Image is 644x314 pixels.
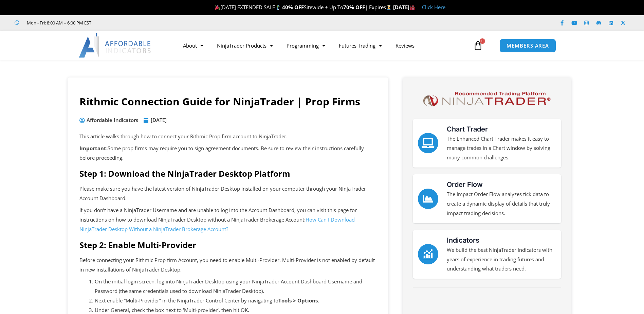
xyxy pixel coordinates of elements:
[418,133,438,153] a: Chart Trader
[79,256,376,275] p: Before connecting your Rithmic Prop firm Account, you need to enable Multi-Provider. Multi-Provid...
[410,5,415,10] img: 🏭
[507,43,549,48] span: MEMBERS AREA
[101,19,203,26] iframe: Customer reviews powered by Trustpilot
[447,245,556,274] p: We build the best NinjaTrader indicators with years of experience in trading futures and understa...
[447,125,488,133] a: Chart Trader
[79,206,376,234] p: If you don’t have a NinjaTrader Username and are unable to log into the Account Dashboard, you ca...
[79,184,376,203] p: Please make sure you have the latest version of NinjaTrader Desktop installed on your computer th...
[25,19,91,27] span: Mon - Fri: 8:00 AM – 6:00 PM EST
[447,236,479,244] a: Indicators
[79,144,376,163] p: Some prop firms may require you to sign agreement documents. Be sure to review their instructions...
[210,38,280,53] a: NinjaTrader Products
[418,244,438,264] a: Indicators
[79,216,355,232] a: How Can I Download NinjaTrader Desktop Without a NinjaTrader Brokerage Account?
[79,240,376,250] h2: Step 2: Enable Multi-Provider
[343,4,365,11] strong: 70% OFF
[332,38,389,53] a: Futures Trading
[176,38,210,53] a: About
[480,38,485,44] span: 0
[418,189,438,209] a: Order Flow
[79,132,376,141] p: This article walks through how to connect your Rithmic Prop firm account to NinjaTrader.
[95,296,376,306] li: Next enable “Multi-Provider” in the NinjaTrader Control Center by navigating to .
[282,4,304,11] strong: 40% OFF
[278,297,318,304] strong: Tools > Options
[215,5,220,10] img: 🎉
[79,94,376,109] h1: Rithmic Connection Guide for NinjaTrader | Prop Firms
[79,168,376,179] h2: Step 1: Download the NinjaTrader Desktop Platform
[275,5,280,10] img: 🏌️‍♂️
[393,4,415,11] strong: [DATE]
[422,4,445,11] a: Click Here
[213,4,393,11] span: [DATE] EXTENDED SALE Sitewide + Up To | Expires
[463,36,493,55] a: 0
[389,38,421,53] a: Reviews
[280,38,332,53] a: Programming
[176,38,472,53] nav: Menu
[151,117,167,123] time: [DATE]
[85,116,138,125] span: Affordable Indicators
[447,190,556,218] p: The Impact Order Flow analyzes tick data to create a dynamic display of details that truly impact...
[79,145,108,152] strong: Important:
[95,277,376,296] li: On the initial login screen, log into NinjaTrader Desktop using your NinjaTrader Account Dashboar...
[79,33,152,58] img: LogoAI | Affordable Indicators – NinjaTrader
[447,180,483,189] a: Order Flow
[447,134,556,163] p: The Enhanced Chart Trader makes it easy to manage trades in a Chart window by solving many common...
[499,39,556,53] a: MEMBERS AREA
[420,89,553,109] img: NinjaTrader Logo | Affordable Indicators – NinjaTrader
[386,5,391,10] img: ⌛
